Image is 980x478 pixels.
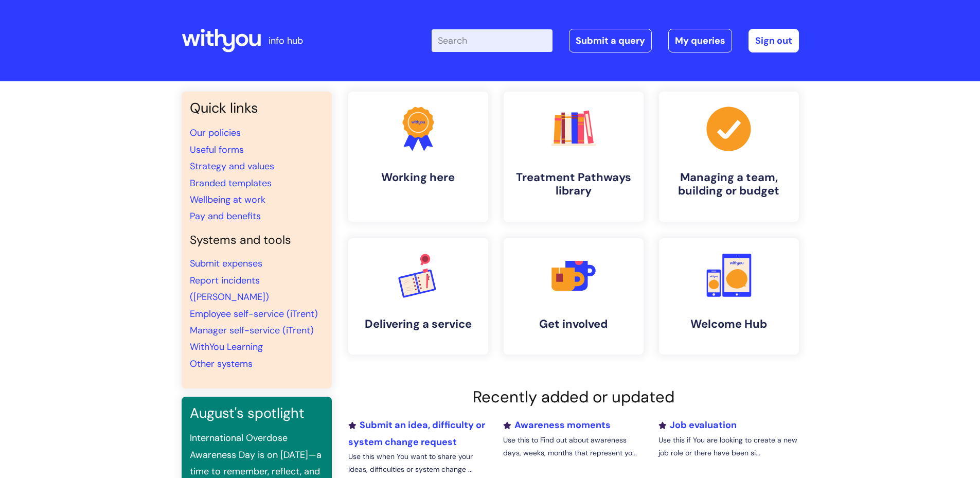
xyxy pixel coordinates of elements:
[503,419,611,431] a: Awareness moments
[432,29,799,52] div: | -
[749,29,799,52] a: Sign out
[348,450,488,476] p: Use this when You want to share your ideas, difficulties or system change ...
[659,238,799,355] a: Welcome Hub
[190,274,269,303] a: Report incidents ([PERSON_NAME])
[190,100,324,116] h3: Quick links
[190,324,314,337] a: Manager self-service (iTrent)
[348,419,485,448] a: Submit an idea, difficulty or system change request
[504,238,644,355] a: Get involved
[190,210,261,222] a: Pay and benefits
[190,233,324,247] h4: Systems and tools
[668,29,732,52] a: My queries
[190,144,244,156] a: Useful forms
[512,317,635,331] h4: Get involved
[659,92,799,222] a: Managing a team, building or budget
[512,171,635,198] h4: Treatment Pathways library
[190,177,272,189] a: Branded templates
[658,434,798,459] p: Use this if You are looking to create a new job role or there have been si...
[190,405,324,421] h3: August's spotlight
[190,358,253,370] a: Other systems
[658,419,737,431] a: Job evaluation
[432,29,553,52] input: Search
[569,29,652,52] a: Submit a query
[667,317,791,331] h4: Welcome Hub
[504,92,644,222] a: Treatment Pathways library
[357,317,480,331] h4: Delivering a service
[357,171,480,184] h4: Working here
[190,308,318,320] a: Employee self-service (iTrent)
[190,160,274,172] a: Strategy and values
[269,32,303,49] p: info hub
[348,92,488,222] a: Working here
[190,257,262,270] a: Submit expenses
[348,387,799,406] h2: Recently added or updated
[190,127,241,139] a: Our policies
[667,171,791,198] h4: Managing a team, building or budget
[190,193,265,206] a: Wellbeing at work
[348,238,488,355] a: Delivering a service
[190,341,263,353] a: WithYou Learning
[503,434,643,459] p: Use this to Find out about awareness days, weeks, months that represent yo...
